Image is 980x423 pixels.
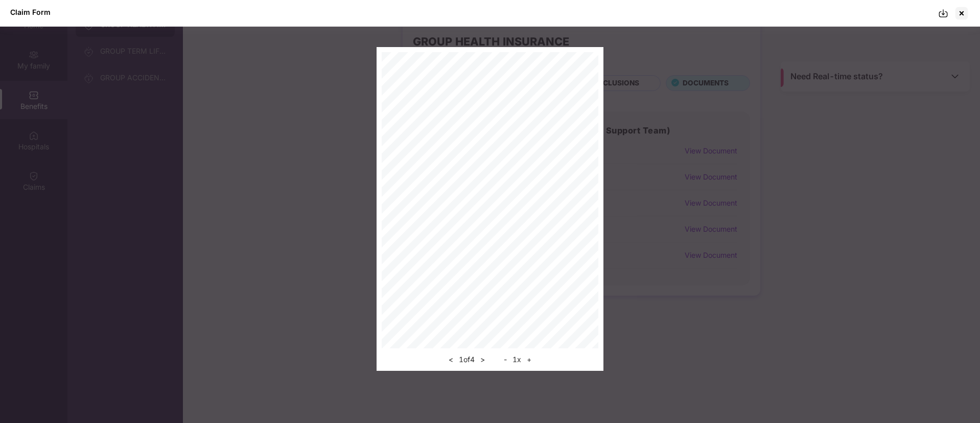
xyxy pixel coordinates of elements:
[10,8,51,16] div: Claim Form
[501,353,534,366] div: 1 x
[446,353,456,366] button: <
[477,353,488,366] button: >
[501,353,510,366] button: -
[446,353,488,366] div: 1 of 4
[524,353,534,366] button: +
[938,8,948,18] img: svg+xml;base64,PHN2ZyBpZD0iRG93bmxvYWQtMzJ4MzIiIHhtbG5zPSJodHRwOi8vd3d3LnczLm9yZy8yMDAwL3N2ZyIgd2...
